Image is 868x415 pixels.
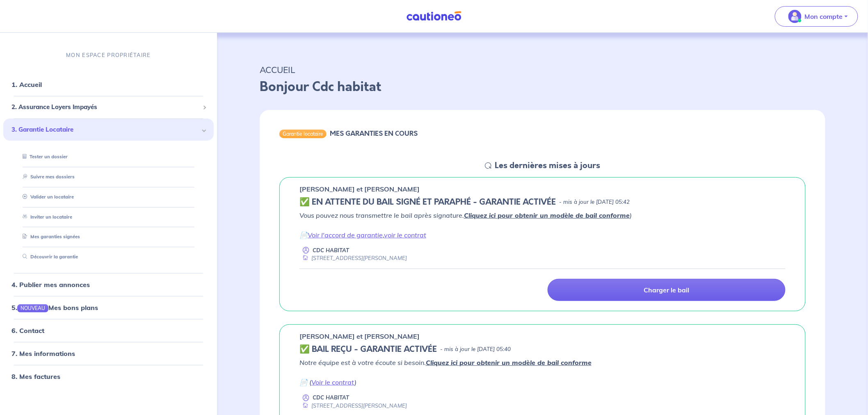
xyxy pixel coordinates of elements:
div: 2. Assurance Loyers Impayés [3,99,214,115]
h5: Les dernières mises à jours [495,161,600,171]
div: 7. Mes informations [3,345,214,362]
a: 8. Mes factures [11,372,60,381]
span: 3. Garantie Locataire [11,125,199,135]
em: Notre équipe est à votre écoute si besoin. [299,358,592,367]
div: [STREET_ADDRESS][PERSON_NAME] [299,254,407,262]
h5: ✅ BAIL REÇU - GARANTIE ACTIVÉE [299,344,437,354]
button: illu_account_valid_menu.svgMon compte [775,6,858,27]
div: Garantie locataire [279,130,327,138]
img: illu_account_valid_menu.svg [788,10,802,23]
div: Découvrir la garantie [13,250,204,264]
div: 5.NOUVEAUMes bons plans [3,299,214,316]
p: - mis à jour le [DATE] 05:42 [559,198,630,206]
div: state: CONTRACT-SIGNED, Context: IN-LANDLORD,IS-GL-CAUTION-IN-LANDLORD [299,197,786,207]
div: Mes garanties signées [13,230,204,244]
p: Bonjour Cdc habitat [260,77,825,97]
p: Mon compte [805,11,843,21]
img: Cautioneo [403,11,465,21]
a: Suivre mes dossiers [19,174,75,180]
div: 8. Mes factures [3,368,214,385]
div: 6. Contact [3,322,214,339]
h5: ✅️️️ EN ATTENTE DU BAIL SIGNÉ ET PARAPHÉ - GARANTIE ACTIVÉE [299,197,556,207]
a: 4. Publier mes annonces [11,280,90,289]
div: 3. Garantie Locataire [3,119,214,141]
div: Suivre mes dossiers [13,170,204,184]
a: Cliquez ici pour obtenir un modèle de bail conforme [426,358,592,367]
a: 5.NOUVEAUMes bons plans [11,303,98,312]
p: ACCUEIL [260,62,825,77]
a: Voir le contrat [311,378,354,386]
div: [STREET_ADDRESS][PERSON_NAME] [299,402,407,410]
div: state: CONTRACT-VALIDATED, Context: IN-LANDLORD,IS-GL-CAUTION-IN-LANDLORD [299,344,786,354]
span: 2. Assurance Loyers Impayés [11,103,199,112]
a: voir le contrat [384,231,426,239]
a: 7. Mes informations [11,349,75,358]
div: 4. Publier mes annonces [3,276,214,293]
a: Inviter un locataire [19,214,72,220]
em: 📄 ( ) [299,378,356,386]
p: [PERSON_NAME] et [PERSON_NAME] [299,184,420,194]
div: Valider un locataire [13,190,204,204]
div: 1. Accueil [3,76,214,93]
a: Voir l'accord de garantie [308,231,383,239]
a: 1. Accueil [11,80,42,89]
div: Inviter un locataire [13,210,204,224]
a: Découvrir la garantie [19,254,78,260]
a: Mes garanties signées [19,234,80,240]
h6: MES GARANTIES EN COURS [330,130,418,137]
p: CDC HABITAT [313,246,349,254]
a: 6. Contact [11,326,44,335]
em: Vous pouvez nous transmettre le bail après signature. ) [299,211,632,219]
p: Charger le bail [644,286,689,294]
p: CDC HABITAT [313,394,349,401]
a: Tester un dossier [19,154,68,160]
a: Valider un locataire [19,194,74,200]
p: - mis à jour le [DATE] 05:40 [440,345,511,353]
div: Tester un dossier [13,150,204,164]
p: MON ESPACE PROPRIÉTAIRE [66,51,151,59]
a: Charger le bail [548,279,786,301]
p: [PERSON_NAME] et [PERSON_NAME] [299,331,420,341]
a: Cliquez ici pour obtenir un modèle de bail conforme [464,211,630,219]
em: 📄 , [299,231,426,239]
